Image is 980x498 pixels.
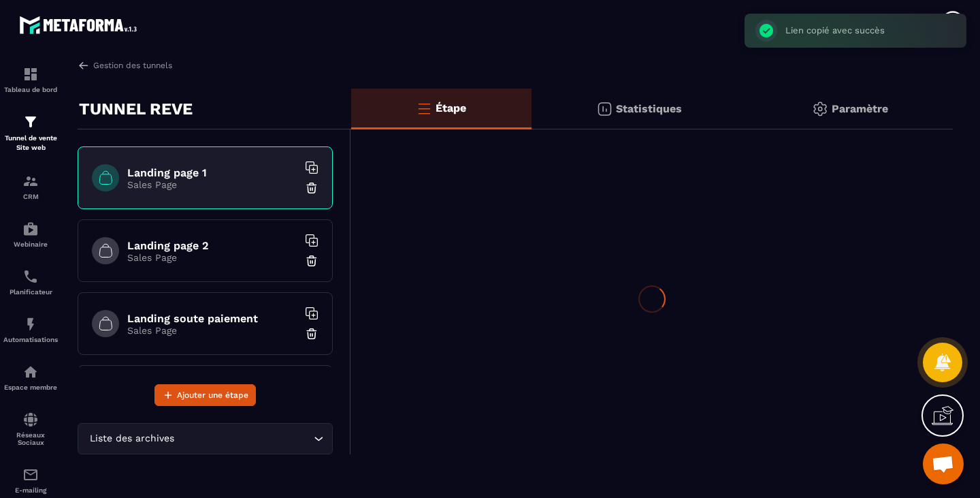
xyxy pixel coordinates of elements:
[127,166,297,179] h6: Landing page 1
[127,312,297,325] h6: Landing soute paiement
[3,306,58,354] a: automationsautomationsAutomatisations
[3,354,58,401] a: automationsautomationsEspace membre
[305,181,318,195] img: trash
[596,101,612,117] img: stats.20deebd0.svg
[154,384,256,406] button: Ajouter une étape
[78,59,90,72] img: arrow
[127,239,297,252] h6: Landing page 2
[3,240,58,248] p: Webinaire
[3,163,58,211] a: formationformationCRM
[127,325,297,336] p: Sales Page
[616,102,682,115] p: Statistiques
[22,173,39,189] img: formation
[3,486,58,494] p: E-mailing
[305,327,318,341] img: trash
[3,401,58,456] a: social-networksocial-networkRéseaux Sociaux
[3,211,58,258] a: automationsautomationsWebinaire
[436,102,466,114] p: Étape
[22,364,39,380] img: automations
[832,102,888,115] p: Paramètre
[3,86,58,93] p: Tableau de bord
[22,221,39,237] img: automations
[22,411,39,428] img: social-network
[923,443,964,484] div: Ouvrir le chat
[127,252,297,263] p: Sales Page
[3,134,58,153] p: Tunnel de vente Site web
[3,258,58,306] a: schedulerschedulerPlanificateur
[3,336,58,343] p: Automatisations
[3,104,58,163] a: formationformationTunnel de vente Site web
[177,388,248,402] span: Ajouter une étape
[78,423,333,454] div: Search for option
[22,114,39,130] img: formation
[78,59,172,72] a: Gestion des tunnels
[19,12,142,37] img: logo
[22,268,39,285] img: scheduler
[3,384,58,391] p: Espace membre
[79,95,193,123] p: TUNNEL REVE
[3,56,58,104] a: formationformationTableau de bord
[3,431,58,446] p: Réseaux Sociaux
[3,193,58,200] p: CRM
[22,467,39,483] img: email
[305,254,318,268] img: trash
[3,288,58,296] p: Planificateur
[416,100,432,116] img: bars-o.4a397970.svg
[127,179,297,190] p: Sales Page
[22,316,39,332] img: automations
[812,101,828,117] img: setting-gr.5f69749f.svg
[22,66,39,82] img: formation
[177,431,310,446] input: Search for option
[86,431,177,446] span: Liste des archives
